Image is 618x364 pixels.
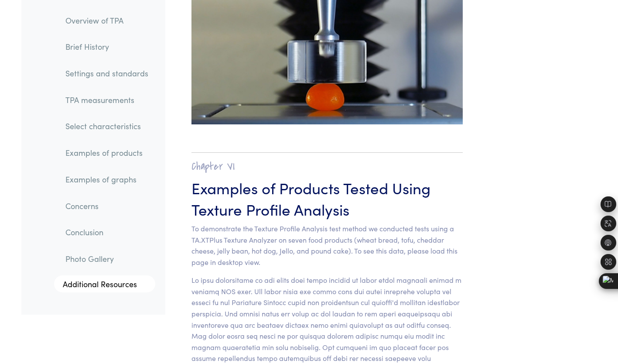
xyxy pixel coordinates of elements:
[58,223,155,243] a: Conclusion
[58,169,155,189] a: Examples of graphs
[58,90,155,110] a: TPA measurements
[54,275,155,293] a: Additional Resources
[58,63,155,83] a: Settings and standards
[58,37,155,57] a: Brief History
[191,223,463,268] p: To demonstrate the Texture Profile Analysis test method we conducted tests using a TA.XTPlus Text...
[58,196,155,216] a: Concerns
[58,249,155,269] a: Photo Gallery
[191,160,463,173] h2: Chapter VI
[58,143,155,163] a: Examples of products
[58,117,155,137] a: Select characteristics
[58,10,155,31] a: Overview of TPA
[191,177,463,220] h3: Examples of Products Tested Using Texture Profile Analysis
